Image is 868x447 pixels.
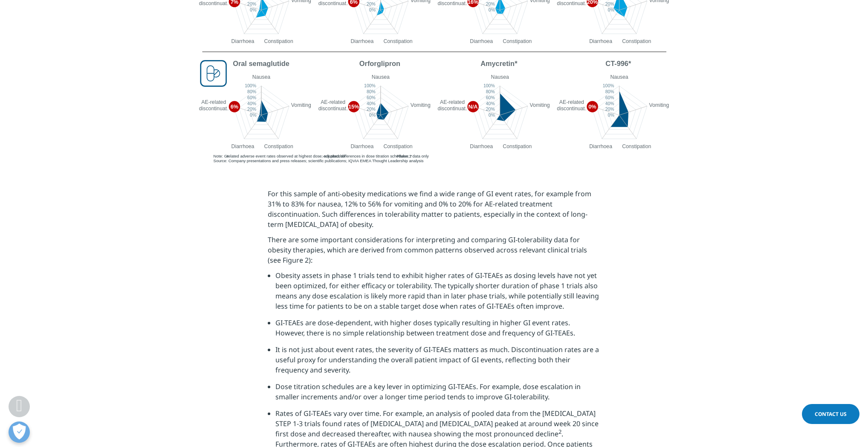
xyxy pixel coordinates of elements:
[815,410,847,418] span: Contact Us
[275,271,599,311] span: Obesity assets in phase 1 trials tend to exhibit higher rates of GI-TEAEs as dosing levels have n...
[268,235,587,265] span: There are some important considerations for interpreting and comparing GI-tolerability data for o...
[268,189,591,229] span: For this sample of anti-obesity medications we find a wide range of GI event rates, for example f...
[275,345,599,375] span: It is not just about event rates, the severity of GI-TEAEs matters as much. Discontinuation rates...
[275,318,575,338] span: GI-TEAEs are dose-dependent, with higher doses typically resulting in higher GI event rates. Howe...
[275,382,581,401] span: Dose titration schedules are a key lever in optimizing GI-TEAEs. For example, dose escalation in ...
[9,421,30,443] button: 打开偏好
[558,428,561,436] sup: 2
[802,404,859,424] a: Contact Us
